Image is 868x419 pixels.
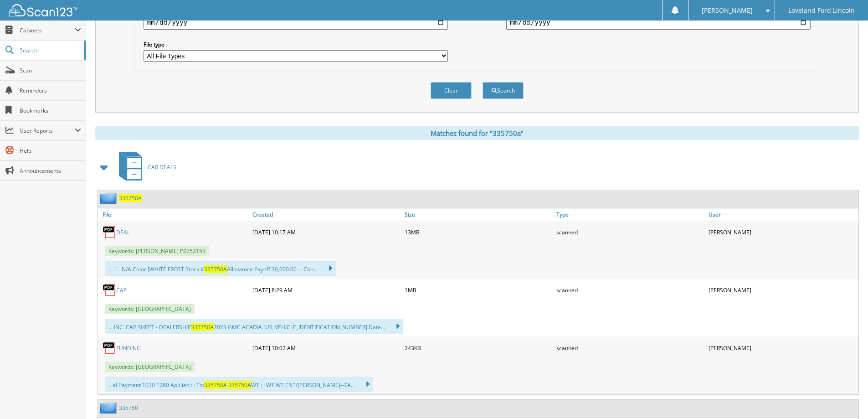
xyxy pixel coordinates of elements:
[20,67,81,74] span: Scan
[100,192,119,204] img: folder2.png
[105,362,195,372] span: Keywords: [GEOGRAPHIC_DATA]
[95,126,859,140] div: Matches found for "335750a"
[20,107,81,114] span: Bookmarks
[191,323,214,331] span: 335750A
[148,163,176,171] span: CAR DEALS
[822,375,868,419] iframe: Chat Widget
[483,82,524,99] button: Search
[105,304,195,314] span: Keywords: [GEOGRAPHIC_DATA]
[20,147,81,155] span: Help
[554,339,706,357] div: scanned
[250,339,402,357] div: [DATE] 10:02 AM
[250,281,402,299] div: [DATE] 8:29 AM
[20,26,75,34] span: Cabinets
[116,228,130,236] a: DEAL
[113,149,176,185] a: CAR DEALS
[100,402,119,414] img: folder2.png
[702,8,753,13] span: [PERSON_NAME]
[706,223,858,241] div: [PERSON_NAME]
[98,208,250,221] a: File
[228,381,251,389] span: 335750A
[788,8,855,13] span: Loveland Ford Lincoln
[431,82,472,99] button: Clear
[506,15,811,30] input: end
[20,87,81,94] span: Reminders
[554,223,706,241] div: scanned
[105,319,403,334] div: ... INC. CAP SHEET - DEALERSHIP 2023 GMC ACADIA [US_VEHICLE_IDENTIFICATION_NUMBER] Date...
[119,194,142,202] a: 335750A
[204,265,227,273] span: 335750A
[116,286,127,294] a: CAP
[706,208,858,221] a: User
[20,167,81,175] span: Announcements
[402,281,555,299] div: 1MB
[103,341,116,355] img: PDF.png
[144,15,448,30] input: start
[402,339,555,357] div: 243KB
[103,225,116,239] img: PDF.png
[402,208,555,221] a: Size
[119,404,138,412] a: 335750
[706,339,858,357] div: [PERSON_NAME]
[105,377,373,392] div: ...al Payment 1030 1280 Applied : : To: WT : : WT WT ENT/[PERSON_NAME]--ZA...
[402,223,555,241] div: 13MB
[20,47,80,54] span: Search
[706,281,858,299] div: [PERSON_NAME]
[116,344,141,352] a: FUNDING
[144,41,448,48] label: File type
[250,208,402,221] a: Created
[105,261,336,276] div: .... [__N/A Color [WHITE FROST Stock # Allowance Payoff 30,000.00 ... Con...
[554,208,706,221] a: Type
[554,281,706,299] div: scanned
[20,127,75,134] span: User Reports
[103,283,116,297] img: PDF.png
[204,381,227,389] span: 335750A
[105,246,209,256] span: Keywords: [PERSON_NAME] PZ252153
[9,4,77,16] img: scan123-logo-white.svg
[250,223,402,241] div: [DATE] 10:17 AM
